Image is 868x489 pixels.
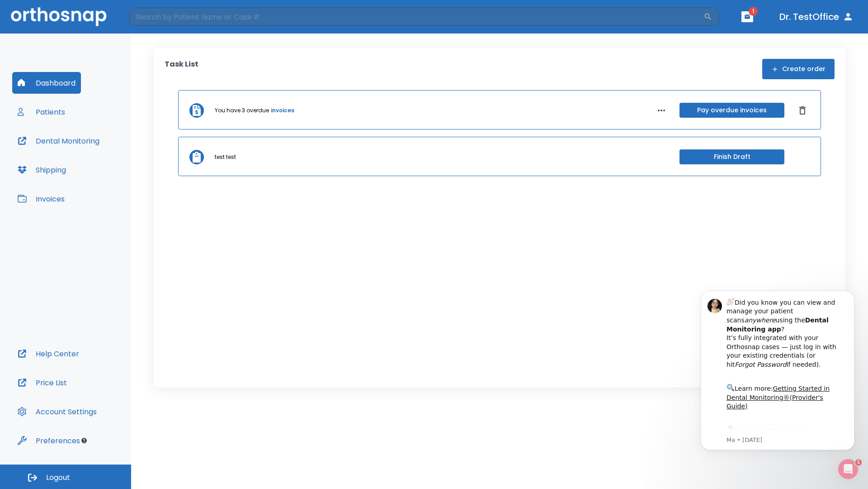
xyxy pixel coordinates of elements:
[153,19,160,27] button: Dismiss notification
[679,149,784,164] button: Finish Draft
[12,430,85,451] button: Preferences
[12,159,71,181] button: Shipping
[749,7,758,16] span: 1
[12,401,102,422] button: Account Settings
[129,8,703,26] input: Search by Patient Name or Case #
[11,7,107,26] img: Orthosnap
[12,72,81,94] button: Dashboard
[271,106,294,115] a: invoices
[39,150,120,166] a: App Store
[39,148,153,194] div: Download the app: | ​ Let us know if you need help getting started!
[856,458,863,465] span: 1
[80,436,88,445] div: Tooltip anchor
[795,103,810,118] button: Dismiss
[837,458,859,480] iframe: Intercom live chat
[12,188,70,210] button: Invoices
[12,130,105,152] button: Dental Monitoring
[215,106,269,115] p: You have 3 overdue
[12,101,71,123] button: Patients
[687,277,868,465] iframe: Intercom notifications message
[776,9,857,25] button: Dr. TestOffice
[12,372,72,393] button: Price List
[679,103,784,118] button: Pay overdue invoices
[762,59,835,79] button: Create order
[39,159,153,167] p: Message from Ma, sent 1w ago
[215,153,236,161] p: test test
[46,473,70,483] span: Logout
[165,59,198,79] p: Task List
[12,343,85,364] button: Help Center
